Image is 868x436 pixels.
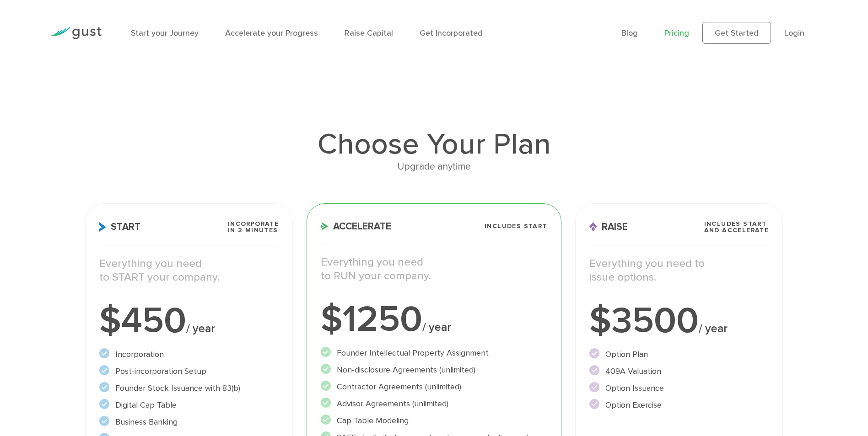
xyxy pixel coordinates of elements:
[589,222,597,232] img: Raise Icon
[99,303,279,339] div: $450
[99,399,279,411] li: Digital Cap Table
[621,28,638,38] a: Blog
[50,27,102,39] img: Gust Logo
[186,322,215,335] span: / year
[321,398,547,410] li: Advisor Agreements (unlimited)
[664,28,689,38] a: Pricing
[85,159,783,175] div: Upgrade anytime
[589,399,769,411] li: Option Exercise
[85,130,783,159] h1: Choose Your Plan
[321,222,391,231] span: Accelerate
[321,255,547,283] p: Everything you need to RUN your company.
[321,301,547,338] div: $1250
[704,221,769,234] span: Includes START and ACCELERATE
[589,303,769,339] div: $3500
[589,365,769,378] li: 409A Valuation
[699,322,728,335] span: / year
[422,320,451,334] span: / year
[99,222,140,232] span: Start
[345,28,393,38] a: Raise Capital
[702,22,771,44] a: Get Started
[589,222,628,232] span: Raise
[99,365,279,378] li: Post-incorporation Setup
[321,415,547,427] li: Cap Table Modeling
[420,28,483,38] a: Get Incorporated
[589,257,769,284] p: Everything you need to issue options.
[99,257,279,284] p: Everything you need to START your company.
[99,416,279,428] li: Business Banking
[225,28,318,38] a: Accelerate your Progress
[321,347,547,359] li: Founder Intellectual Property Assignment
[228,221,279,234] span: Incorporate in 2 Minutes
[99,382,279,394] li: Founder Stock Issuance with 83(b)
[321,381,547,393] li: Contractor Agreements (unlimited)
[589,382,769,394] li: Option Issuance
[99,222,106,232] img: Start Icon X2
[321,364,547,376] li: Non-disclosure Agreements (unlimited)
[589,348,769,361] li: Option Plan
[485,223,547,229] span: Includes START
[321,223,329,230] img: Accelerate Icon
[131,28,199,38] a: Start your Journey
[784,28,804,38] a: Login
[99,348,279,361] li: Incorporation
